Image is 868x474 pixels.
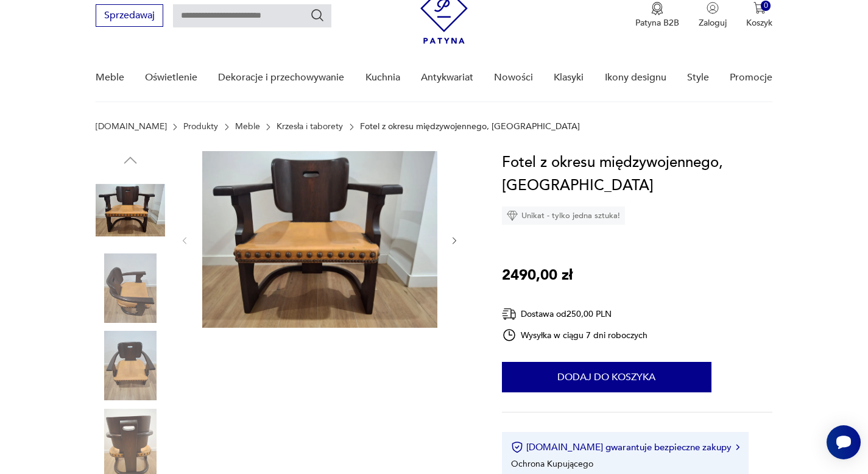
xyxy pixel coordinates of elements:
a: Oświetlenie [145,54,197,101]
p: Fotel z okresu międzywojennego, [GEOGRAPHIC_DATA] [360,122,580,132]
div: Dostawa od 250,00 PLN [502,306,648,322]
h1: Fotel z okresu międzywojennego, [GEOGRAPHIC_DATA] [502,151,773,197]
img: Zdjęcie produktu Fotel z okresu międzywojennego, Niemcy [96,175,165,245]
a: Sprzedawaj [96,12,163,21]
img: Ikona dostawy [502,306,517,322]
div: 0 [761,1,771,11]
img: Ikonka użytkownika [707,2,719,14]
button: [DOMAIN_NAME] gwarantuje bezpieczne zakupy [511,441,739,453]
p: Koszyk [746,17,772,29]
li: Ochrona Kupującego [511,458,593,470]
img: Ikona certyfikatu [511,441,523,453]
a: Nowości [494,54,533,101]
div: Wysyłka w ciągu 7 dni roboczych [502,328,648,342]
img: Ikona koszyka [753,2,766,14]
a: Dekoracje i przechowywanie [218,54,344,101]
a: Krzesła i taborety [277,122,343,132]
a: Ikona medaluPatyna B2B [635,2,679,29]
p: Zaloguj [699,17,727,29]
img: Zdjęcie produktu Fotel z okresu międzywojennego, Niemcy [96,253,165,323]
img: Zdjęcie produktu Fotel z okresu międzywojennego, Niemcy [96,331,165,400]
a: Antykwariat [421,54,473,101]
button: Zaloguj [699,2,727,29]
a: Kuchnia [365,54,400,101]
div: Unikat - tylko jedna sztuka! [502,207,625,225]
button: Dodaj do koszyka [502,362,711,392]
button: 0Koszyk [746,2,772,29]
p: Patyna B2B [635,17,679,29]
img: Ikona medalu [651,2,663,15]
img: Ikona strzałki w prawo [736,444,739,450]
iframe: Smartsupp widget button [827,425,861,459]
button: Patyna B2B [635,2,679,29]
a: Produkty [183,122,218,132]
p: 2490,00 zł [502,264,573,287]
a: Style [687,54,709,101]
button: Sprzedawaj [96,4,163,27]
a: Ikony designu [605,54,666,101]
a: Meble [235,122,260,132]
a: Klasyki [554,54,584,101]
a: Promocje [730,54,772,101]
button: Szukaj [310,8,325,23]
a: [DOMAIN_NAME] [96,122,167,132]
img: Ikona diamentu [507,210,518,221]
a: Meble [96,54,124,101]
img: Zdjęcie produktu Fotel z okresu międzywojennego, Niemcy [202,151,437,328]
